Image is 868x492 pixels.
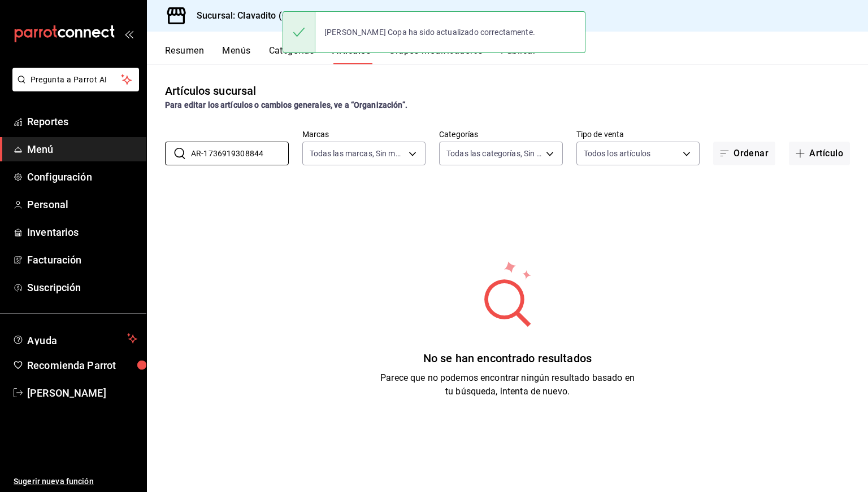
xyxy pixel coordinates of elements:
[27,169,137,184] span: Configuración
[380,372,635,397] span: Parece que no podemos encontrar ningún resultado basado en tu búsqueda, intenta de nuevo.
[14,476,137,487] span: Sugerir nueva función
[380,350,635,367] div: No se han encontrado resultados
[576,130,700,138] label: Tipo de venta
[27,358,137,373] span: Recomienda Parrot
[12,68,139,91] button: Pregunta a Parrot AI
[713,142,775,165] button: Ordenar
[446,148,542,159] span: Todas las categorías, Sin categoría
[8,82,139,94] a: Pregunta a Parrot AI
[789,142,850,165] button: Artículo
[27,252,137,267] span: Facturación
[27,114,137,129] span: Reportes
[124,29,133,38] button: open_drawer_menu
[315,20,544,45] div: [PERSON_NAME] Copa ha sido actualizado correctamente.
[27,385,137,401] span: [PERSON_NAME]
[165,82,256,99] div: Artículos sucursal
[27,332,123,345] span: Ayuda
[188,9,319,23] h3: Sucursal: Clavadito (Calzada)
[27,142,137,157] span: Menú
[27,280,137,295] span: Suscripción
[27,225,137,240] span: Inventarios
[27,197,137,212] span: Personal
[269,45,315,64] button: Categorías
[302,130,426,138] label: Marcas
[165,45,868,64] div: navigation tabs
[31,74,121,86] span: Pregunta a Parrot AI
[165,45,204,64] button: Resumen
[584,148,651,159] span: Todos los artículos
[439,130,563,138] label: Categorías
[310,148,405,159] span: Todas las marcas, Sin marca
[191,142,289,165] input: Buscar artículo
[165,100,407,109] strong: Para editar los artículos o cambios generales, ve a “Organización”.
[222,45,250,64] button: Menús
